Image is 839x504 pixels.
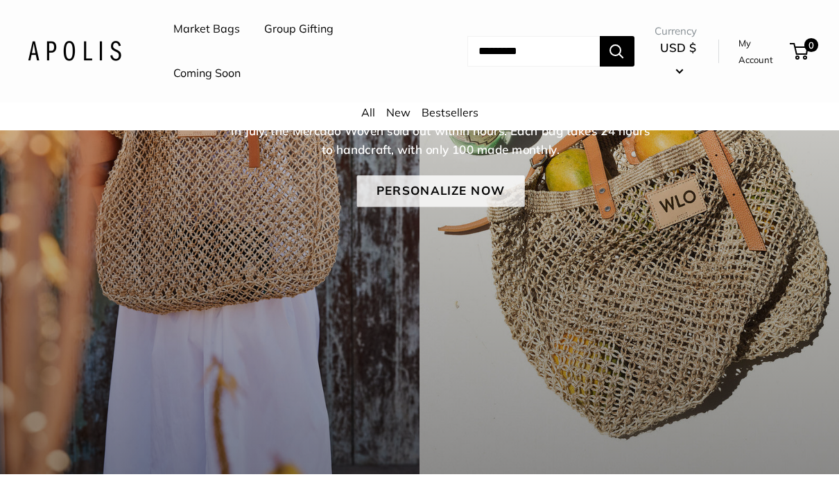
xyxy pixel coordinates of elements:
[467,36,600,67] input: Search...
[804,38,818,52] span: 0
[227,122,655,159] p: In July, the Mercado Woven sold out within hours. Each bag takes 24 hours to handcraft, with only...
[738,35,785,69] a: My Account
[28,41,121,61] img: Apolis
[422,105,478,119] a: Bestsellers
[655,37,702,81] button: USD $
[791,43,808,60] a: 0
[173,19,240,40] a: Market Bags
[356,175,524,207] a: Personalize Now
[361,105,375,119] a: All
[660,40,696,55] span: USD $
[264,19,334,40] a: Group Gifting
[173,63,241,84] a: Coming Soon
[386,105,410,119] a: New
[600,36,634,67] button: Search
[655,21,702,41] span: Currency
